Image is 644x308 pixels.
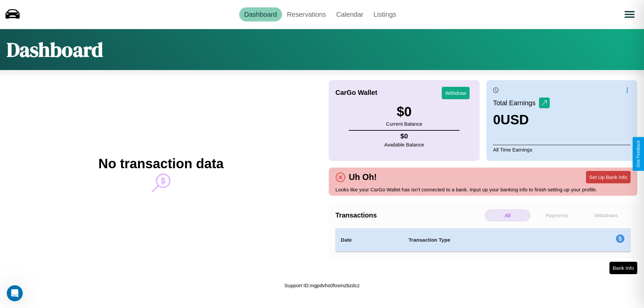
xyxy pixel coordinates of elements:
[384,132,424,140] h4: $ 0
[335,185,631,194] p: Looks like your CarGo Wallet has isn't connected to a bank. Input up your banking info to finish ...
[386,104,422,119] h3: $ 0
[636,140,641,168] div: Give Feedback
[534,209,580,222] p: Payments
[586,171,631,183] button: Set Up Bank Info
[284,281,360,290] p: Support ID: mgpdvhs0fosmzbzdcz
[7,36,103,63] h1: Dashboard
[7,285,23,301] iframe: Intercom live chat
[609,262,637,274] button: Bank Info
[493,112,550,127] h3: 0 USD
[386,119,422,128] p: Current Balance
[620,5,639,24] button: Open menu
[368,7,401,21] a: Listings
[409,236,561,244] h4: Transaction Type
[282,7,331,21] a: Reservations
[335,89,377,97] h4: CarGo Wallet
[583,209,629,222] p: Withdraws
[335,228,631,252] table: simple table
[493,97,539,109] p: Total Earnings
[493,145,631,154] p: All Time Earnings
[331,7,368,21] a: Calendar
[239,7,282,21] a: Dashboard
[335,211,483,219] h4: Transactions
[345,172,380,182] h4: Uh Oh!
[98,156,223,171] h2: No transaction data
[485,209,531,222] p: All
[442,87,470,99] button: Withdraw
[384,140,424,149] p: Available Balance
[341,236,398,244] h4: Date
